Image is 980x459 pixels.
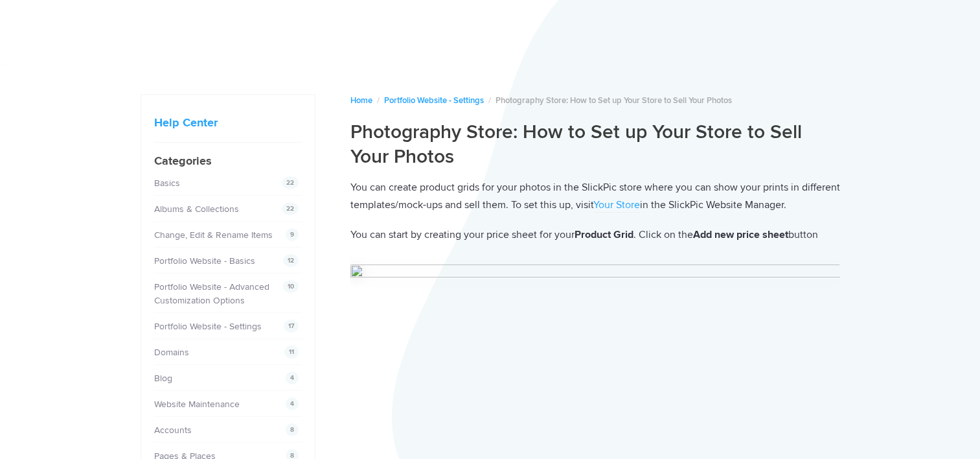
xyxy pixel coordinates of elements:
[350,120,840,169] h1: Photography Store: How to Set up Your Store to Sell Your Photos
[286,397,299,410] span: 4
[350,226,840,244] p: You can start by creating your price sheet for your . Click on the button
[154,281,269,306] a: Portfolio Website - Advanced Customization Options
[693,228,788,241] strong: Add new price sheet
[154,373,172,384] a: Blog
[575,228,633,241] strong: Product Grid
[154,399,240,410] a: Website Maintenance
[154,152,302,170] h4: Categories
[593,198,640,213] a: Your Store
[283,280,299,293] span: 10
[377,95,380,106] span: /
[284,320,299,333] span: 17
[286,228,299,241] span: 9
[284,346,299,359] span: 11
[154,230,273,241] a: Change, Edit & Rename Items
[350,179,840,213] p: You can create product grids for your photos in the SlickPic store where you can show your prints...
[286,423,299,436] span: 8
[384,95,484,106] a: Portfolio Website - Settings
[282,202,299,215] span: 22
[154,255,255,266] a: Portfolio Website - Basics
[154,178,180,189] a: Basics
[496,95,732,106] span: Photography Store: How to Set up Your Store to Sell Your Photos
[154,347,189,358] a: Domains
[488,95,491,106] span: /
[154,204,239,215] a: Albums & Collections
[286,371,299,384] span: 4
[283,254,299,267] span: 12
[282,176,299,189] span: 22
[154,425,192,436] a: Accounts
[154,115,218,130] a: Help Center
[154,321,262,332] a: Portfolio Website - Settings
[350,95,372,106] a: Home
